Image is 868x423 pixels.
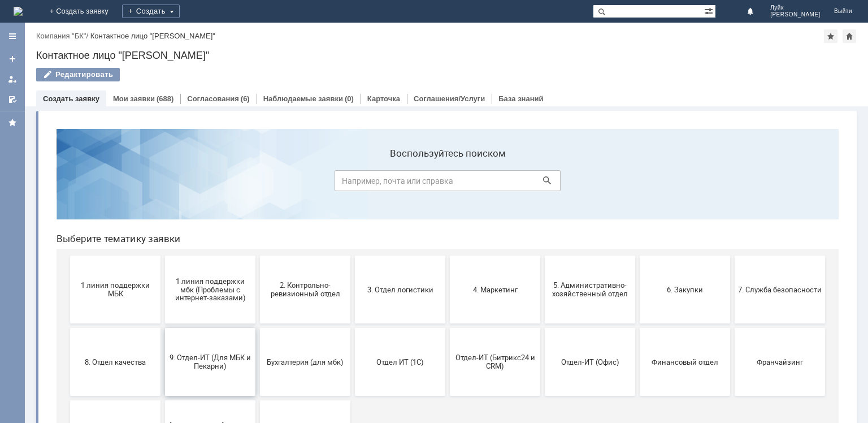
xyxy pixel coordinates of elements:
a: Наблюдаемые заявки [263,94,343,103]
button: Отдел-ИТ (Битрикс24 и CRM) [402,208,493,276]
button: Отдел ИТ (1С) [307,208,398,276]
a: Мои заявки [3,70,21,88]
span: 3. Отдел логистики [311,165,394,174]
span: Отдел ИТ (1С) [311,238,394,246]
span: Расширенный поиск [704,5,715,16]
button: 2. Контрольно-ревизионный отдел [212,136,303,204]
span: 1 линия поддержки мбк (Проблемы с интернет-заказами) [121,157,205,182]
span: Отдел-ИТ (Битрикс24 и CRM) [406,234,489,251]
button: 1 линия поддержки мбк (Проблемы с интернет-заказами) [118,136,208,204]
a: Создать заявку [3,50,21,68]
span: Финансовый отдел [596,238,679,246]
a: База знаний [498,94,543,103]
button: Бухгалтерия (для мбк) [212,208,303,276]
img: logo [14,7,23,16]
a: Мои согласования [3,90,21,109]
span: 4. Маркетинг [406,165,489,174]
div: Сделать домашней страницей [843,29,856,43]
button: 5. Административно-хозяйственный отдел [497,136,588,204]
button: 6. Закупки [592,136,683,204]
button: Финансовый отдел [592,208,683,276]
button: 1 линия поддержки МБК [23,136,113,204]
span: [PERSON_NAME]. Услуги ИТ для МБК (оформляет L1) [121,301,205,327]
button: Отдел-ИТ (Офис) [497,208,588,276]
a: Согласования [187,94,239,103]
button: Франчайзинг [687,208,778,276]
a: Перейти на домашнюю страницу [14,7,23,16]
div: Добавить в избранное [824,29,837,43]
button: 9. Отдел-ИТ (Для МБК и Пекарни) [118,208,208,276]
span: Это соглашение не активно! [26,306,110,323]
div: (6) [241,94,250,103]
span: не актуален [216,310,300,318]
button: 8. Отдел качества [23,208,113,276]
span: 9. Отдел-ИТ (Для МБК и Пекарни) [121,234,205,251]
span: [PERSON_NAME] [770,11,821,18]
a: Соглашения/Услуги [414,94,485,103]
header: Выберите тематику заявки [9,113,791,124]
a: Карточка [367,94,400,103]
div: / [36,32,90,40]
div: Контактное лицо "[PERSON_NAME]" [90,32,215,40]
button: [PERSON_NAME]. Услуги ИТ для МБК (оформляет L1) [118,280,208,348]
span: 1 линия поддержки МБК [26,161,110,178]
a: Мои заявки [113,94,155,103]
span: 2. Контрольно-ревизионный отдел [216,161,300,178]
button: не актуален [212,280,303,348]
div: (0) [345,94,354,103]
span: 8. Отдел качества [26,238,110,246]
input: Например, почта или справка [287,50,513,71]
a: Компания "БК" [36,32,86,40]
span: Отдел-ИТ (Офис) [501,238,584,246]
span: 6. Закупки [596,165,679,174]
button: Это соглашение не активно! [23,280,113,348]
div: Контактное лицо "[PERSON_NAME]" [36,50,857,61]
span: Бухгалтерия (для мбк) [216,238,300,246]
button: 7. Служба безопасности [687,136,778,204]
span: 5. Административно-хозяйственный отдел [501,161,584,178]
div: Создать [122,5,180,18]
span: 7. Служба безопасности [691,165,774,174]
a: Создать заявку [43,94,99,103]
label: Воспользуйтесь поиском [287,28,513,39]
span: Франчайзинг [691,238,774,246]
div: (688) [157,94,173,103]
button: 3. Отдел логистики [307,136,398,204]
span: Луйк [770,5,821,11]
button: 4. Маркетинг [402,136,493,204]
